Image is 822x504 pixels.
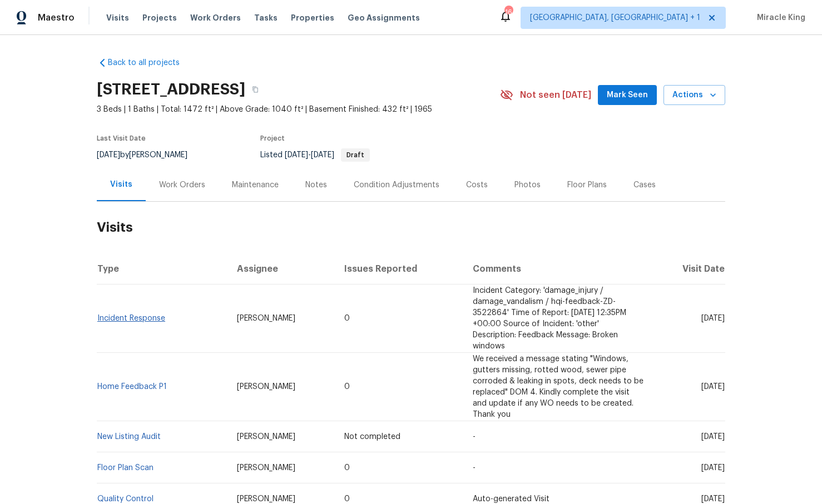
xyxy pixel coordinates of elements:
[38,12,75,23] span: Maestro
[97,104,500,115] span: 3 Beds | 1 Baths | Total: 1472 ft² | Above Grade: 1040 ft² | Basement Finished: 432 ft² | 1965
[464,253,652,285] th: Comments
[97,253,228,285] th: Type
[97,383,167,391] a: Home Feedback P1
[344,315,350,322] span: 0
[97,57,204,68] a: Back to all projects
[473,287,626,350] span: Incident Category: 'damage_injury / damage_vandalism / hqi-feedback-ZD-3522864' Time of Report: [...
[254,14,278,22] span: Tasks
[190,12,241,23] span: Work Orders
[237,315,295,322] span: [PERSON_NAME]
[305,179,327,191] div: Notes
[344,433,400,441] span: Not completed
[159,179,205,191] div: Work Orders
[335,253,463,285] th: Issues Reported
[97,84,245,95] h2: [STREET_ADDRESS]
[228,253,336,285] th: Assignee
[245,79,265,99] button: Copy Address
[701,433,725,441] span: [DATE]
[97,148,201,162] div: by [PERSON_NAME]
[752,12,805,23] span: Miracle King
[237,464,295,472] span: [PERSON_NAME]
[473,495,549,503] span: Auto-generated Visit
[598,85,657,106] button: Mark Seen
[633,179,656,191] div: Cases
[232,179,279,191] div: Maintenance
[285,151,334,159] span: -
[344,464,350,472] span: 0
[701,383,725,391] span: [DATE]
[237,383,295,391] span: [PERSON_NAME]
[473,355,643,418] span: We received a message stating "Windows, gutters missing, rotted wood, sewer pipe corroded & leaki...
[354,179,439,191] div: Condition Adjustments
[607,88,648,102] span: Mark Seen
[142,12,177,23] span: Projects
[701,315,725,322] span: [DATE]
[663,85,725,106] button: Actions
[672,88,716,102] span: Actions
[466,179,488,191] div: Costs
[97,464,153,472] a: Floor Plan Scan
[701,495,725,503] span: [DATE]
[260,135,285,142] span: Project
[514,179,541,191] div: Photos
[97,315,165,322] a: Incident Response
[311,151,334,159] span: [DATE]
[97,202,725,253] h2: Visits
[652,253,725,285] th: Visit Date
[106,12,129,23] span: Visits
[291,12,334,23] span: Properties
[504,7,512,18] div: 16
[520,89,591,101] span: Not seen [DATE]
[97,135,146,142] span: Last Visit Date
[473,464,476,472] span: -
[567,179,607,191] div: Floor Plans
[344,495,350,503] span: 0
[237,495,295,503] span: [PERSON_NAME]
[342,152,369,158] span: Draft
[285,151,308,159] span: [DATE]
[237,433,295,441] span: [PERSON_NAME]
[344,383,350,391] span: 0
[97,433,161,441] a: New Listing Audit
[701,464,725,472] span: [DATE]
[473,433,476,441] span: -
[530,12,700,23] span: [GEOGRAPHIC_DATA], [GEOGRAPHIC_DATA] + 1
[97,495,153,503] a: Quality Control
[110,179,132,190] div: Visits
[97,151,120,159] span: [DATE]
[348,12,420,23] span: Geo Assignments
[260,151,370,159] span: Listed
